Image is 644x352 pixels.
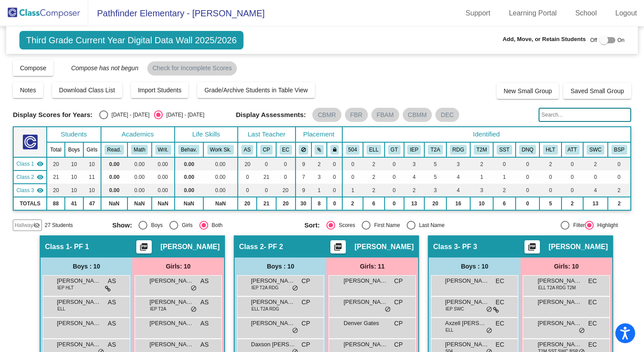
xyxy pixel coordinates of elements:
[327,142,342,157] th: Keep with teacher
[497,83,559,99] button: New Small Group
[37,187,44,194] mat-icon: visibility
[516,157,540,170] td: 0
[276,142,296,157] th: Emily Courtney
[497,145,512,155] button: SST
[446,197,471,210] td: 16
[344,340,388,349] span: [PERSON_NAME]
[108,111,150,119] div: [DATE] - [DATE]
[385,197,404,210] td: 0
[59,87,115,94] span: Download Class List
[428,145,443,155] button: T2A
[407,145,421,155] button: IEP
[562,142,583,157] th: Attendance Concerns
[112,221,132,229] span: Show:
[296,184,311,197] td: 9
[516,170,540,184] td: 0
[611,145,627,155] button: BSP
[150,319,194,328] span: [PERSON_NAME] Day
[342,157,363,170] td: 0
[579,327,585,334] span: do_not_disturb_alt
[424,184,446,197] td: 3
[502,6,564,20] a: Learning Portal
[257,197,276,210] td: 21
[568,6,604,20] a: School
[112,221,297,230] mat-radio-group: Select an option
[344,276,388,285] span: [PERSON_NAME]
[101,197,127,210] td: NaN
[45,221,73,229] span: 27 Students
[493,157,516,170] td: 0
[88,6,265,20] span: Pathfinder Elementary - [PERSON_NAME]
[445,340,489,349] span: [PERSON_NAME]
[394,298,403,307] span: CP
[175,127,238,142] th: Life Skills
[65,142,83,157] th: Boys
[311,157,327,170] td: 2
[311,197,327,210] td: 8
[127,184,152,197] td: 0.00
[562,197,583,210] td: 2
[83,184,101,197] td: 10
[83,157,101,170] td: 10
[424,142,446,157] th: Tier 2A Reading Intervention at some point in the 2024-25 school year
[83,197,101,210] td: 47
[394,340,403,349] span: CP
[235,257,326,275] div: Boys : 10
[516,197,540,210] td: 0
[65,197,83,210] td: 41
[538,298,582,307] span: [PERSON_NAME]
[304,221,490,230] mat-radio-group: Select an option
[470,142,493,157] th: Math Improvement (2B) at some point in the 2024-25 school year
[276,184,296,197] td: 20
[197,82,315,98] button: Grade/Archive Students in Table View
[327,197,342,210] td: 0
[539,157,561,170] td: 2
[342,184,363,197] td: 1
[311,170,327,184] td: 3
[327,157,342,170] td: 0
[355,242,414,251] span: [PERSON_NAME]
[594,221,618,229] div: Highlight
[65,184,83,197] td: 10
[280,145,292,155] button: EC
[152,184,175,197] td: 0.00
[563,83,631,99] button: Saved Small Group
[493,170,516,184] td: 1
[549,242,608,251] span: [PERSON_NAME]
[15,221,33,229] span: Hallway
[257,142,276,157] th: Christine Paeth
[342,142,363,157] th: 504 Plan
[13,157,47,170] td: Ava Stanley - PF 1
[33,222,40,229] mat-icon: visibility_off
[385,157,404,170] td: 0
[539,184,561,197] td: 0
[327,184,342,197] td: 0
[470,157,493,170] td: 2
[70,242,89,251] span: - PF 1
[13,197,47,210] td: TOTALS
[251,306,279,312] span: ELL T2A RDG
[302,340,310,349] span: CP
[520,257,612,275] div: Girls: 10
[132,257,224,275] div: Girls: 10
[416,221,445,229] div: Last Name
[524,240,540,254] button: Print Students Details
[241,145,254,155] button: AS
[239,242,264,251] span: Class 2
[251,340,295,349] span: Daxson [PERSON_NAME]
[608,197,631,210] td: 2
[57,340,101,349] span: [PERSON_NAME]
[45,242,70,251] span: Class 1
[257,170,276,184] td: 21
[20,64,46,72] span: Compose
[394,276,403,286] span: CP
[543,145,558,155] button: HLT
[238,184,257,197] td: 0
[363,142,385,157] th: English Language Learner
[101,184,127,197] td: 0.00
[608,142,631,157] th: Behavior Support Plan at some point during 2024-25 school year
[371,221,400,229] div: First Name
[47,197,65,210] td: 88
[565,145,580,155] button: ATT
[583,142,608,157] th: Saw Social Worker or Counselor in 2024-25 school year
